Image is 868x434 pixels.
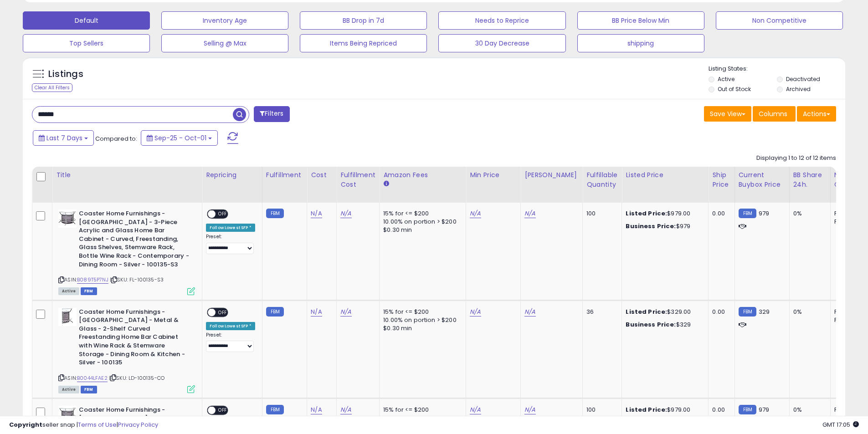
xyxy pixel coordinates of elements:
[206,170,258,180] div: Repricing
[626,308,701,316] div: $329.00
[58,308,195,393] div: ASIN:
[340,405,351,414] a: N/A
[759,405,769,414] span: 979
[161,34,288,52] button: Selling @ Max
[626,307,667,316] b: Listed Price:
[216,407,230,414] span: OFF
[216,308,230,316] span: OFF
[58,287,79,295] span: All listings currently available for purchase on Amazon
[577,11,704,30] button: BB Price Below Min
[340,170,375,189] div: Fulfillment Cost
[23,34,150,52] button: Top Sellers
[206,234,255,254] div: Preset:
[793,406,823,414] div: 0%
[340,209,351,218] a: N/A
[716,11,843,30] button: Non Competitive
[834,406,864,414] div: FBA: 0
[626,321,701,329] div: $329
[626,209,667,218] b: Listed Price:
[118,420,158,429] a: Privacy Policy
[77,276,108,284] a: B089T5P7NJ
[110,276,164,283] span: | SKU: FL-100135-S3
[709,65,845,73] p: Listing States:
[266,209,284,218] small: FBM
[759,307,770,316] span: 329
[793,209,823,218] div: 0%
[383,308,459,316] div: 15% for <= $200
[718,85,751,93] label: Out of Stock
[753,106,796,122] button: Columns
[266,307,284,317] small: FBM
[438,11,565,30] button: Needs to Reprice
[797,106,836,122] button: Actions
[793,170,827,189] div: BB Share 24h.
[79,308,190,369] b: Coaster Home Furnishings - [GEOGRAPHIC_DATA] - Metal & Glass - 2-Shelf Curved Freestanding Home B...
[206,322,255,330] div: Follow Lowest SFP *
[33,130,94,146] button: Last 7 Days
[626,405,667,414] b: Listed Price:
[712,170,730,189] div: Ship Price
[79,209,190,271] b: Coaster Home Furnishings - [GEOGRAPHIC_DATA] - 3-Piece Acrylic and Glass Home Bar Cabinet - Curve...
[786,75,820,83] label: Deactivated
[822,420,859,429] span: 2025-10-9 17:05 GMT
[834,209,864,218] div: FBA: 0
[81,386,97,393] span: FBM
[58,308,77,326] img: 31szMrE5o+L._SL40_.jpg
[739,307,756,317] small: FBM
[383,218,459,226] div: 10.00% on portion > $200
[9,421,158,429] div: seller snap | |
[524,209,535,218] a: N/A
[95,134,137,143] span: Compared to:
[786,85,811,93] label: Archived
[704,106,751,122] button: Save View
[739,209,756,218] small: FBM
[216,210,230,218] span: OFF
[161,11,288,30] button: Inventory Age
[586,406,615,414] div: 100
[524,170,579,180] div: [PERSON_NAME]
[9,420,42,429] strong: Copyright
[311,405,322,414] a: N/A
[834,170,868,189] div: Num of Comp.
[524,307,535,317] a: N/A
[577,34,704,52] button: shipping
[834,308,864,316] div: FBA: 1
[23,11,150,30] button: Default
[300,11,427,30] button: BB Drop in 7d
[300,34,427,52] button: Items Being Repriced
[834,316,864,324] div: FBM: 5
[383,226,459,234] div: $0.30 min
[383,170,462,180] div: Amazon Fees
[712,308,727,316] div: 0.00
[383,209,459,218] div: 15% for <= $200
[626,406,701,414] div: $979.00
[470,307,481,317] a: N/A
[46,133,82,143] span: Last 7 Days
[78,420,117,429] a: Terms of Use
[739,170,786,189] div: Current Buybox Price
[58,386,79,393] span: All listings currently available for purchase on Amazon
[438,34,565,52] button: 30 Day Decrease
[759,109,787,118] span: Columns
[77,374,108,382] a: B0044LFAE2
[383,406,459,414] div: 15% for <= $200
[524,405,535,414] a: N/A
[340,307,351,317] a: N/A
[56,170,198,180] div: Title
[756,154,836,163] div: Displaying 1 to 12 of 12 items
[32,83,72,92] div: Clear All Filters
[254,106,289,122] button: Filters
[586,308,615,316] div: 36
[586,209,615,218] div: 100
[626,222,701,230] div: $979
[626,209,701,218] div: $979.00
[793,308,823,316] div: 0%
[586,170,618,189] div: Fulfillable Quantity
[58,209,195,294] div: ASIN:
[206,224,255,232] div: Follow Lowest SFP *
[626,320,676,329] b: Business Price:
[712,406,727,414] div: 0.00
[154,133,206,143] span: Sep-25 - Oct-01
[206,332,255,352] div: Preset:
[470,209,481,218] a: N/A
